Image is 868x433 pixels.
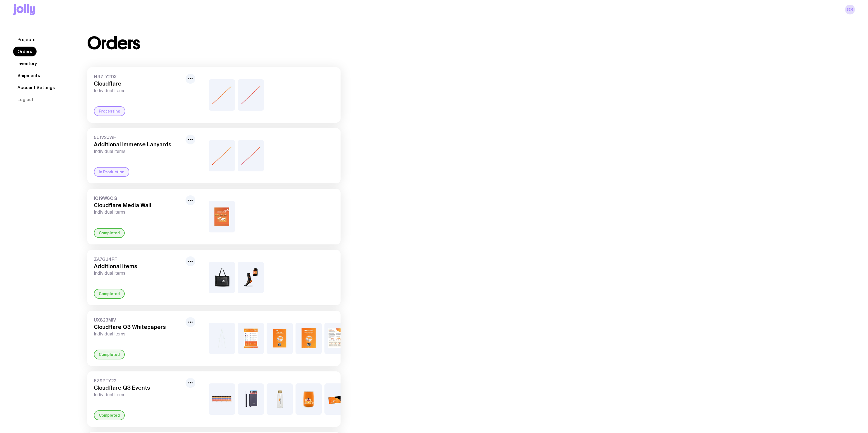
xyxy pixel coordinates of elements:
button: Log out [13,95,38,104]
a: Shipments [13,71,44,80]
span: UX823MIV [94,317,183,323]
span: Individual Items [94,392,183,398]
h3: Cloudflare Q3 Whitepapers [94,324,183,330]
a: GS [845,5,855,14]
h3: Additional Immerse Lanyards [94,141,183,148]
div: Completed [94,228,125,238]
a: Projects [13,35,40,44]
span: Individual Items [94,88,183,93]
a: Account Settings [13,83,59,92]
h3: Additional Items [94,263,183,270]
a: Inventory [13,59,41,68]
span: ZA7GJ4PF [94,256,183,262]
div: Processing [94,106,125,116]
h3: Cloudflare [94,80,183,87]
span: FZ9PTY22 [94,378,183,383]
div: Completed [94,289,125,299]
span: IQ19W8QG [94,195,183,201]
span: Individual Items [94,210,183,215]
h1: Orders [87,35,140,52]
span: Individual Items [94,271,183,276]
h3: Cloudflare Media Wall [94,202,183,208]
div: Completed [94,410,125,420]
span: Individual Items [94,149,183,154]
div: In Production [94,167,129,177]
div: Completed [94,350,125,359]
span: 5U1V3JWF [94,135,183,140]
span: N4ZLY2DX [94,74,183,79]
h3: Cloudflare Q3 Events [94,384,183,391]
span: Individual Items [94,331,183,337]
a: Orders [13,47,37,56]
